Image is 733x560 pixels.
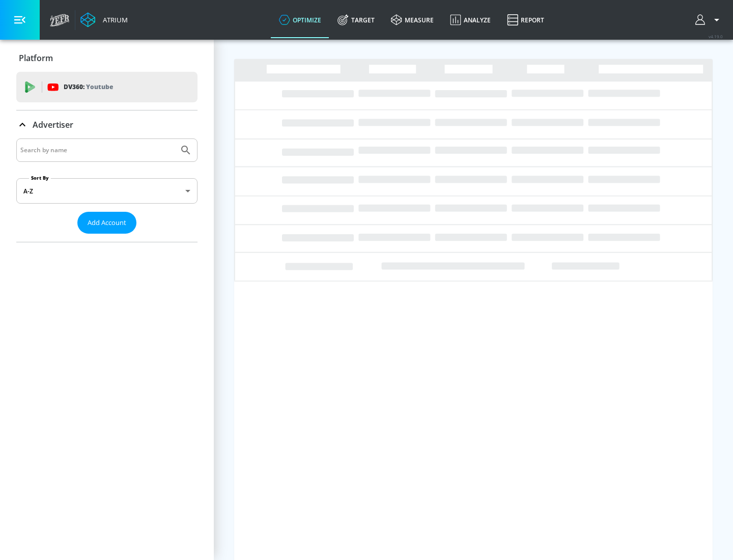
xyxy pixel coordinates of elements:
nav: list of Advertiser [16,234,198,242]
div: Advertiser [16,110,198,139]
span: Add Account [88,217,126,229]
a: Target [329,2,383,38]
a: Atrium [80,12,128,27]
div: Advertiser [16,138,198,242]
button: Add Account [77,212,136,234]
p: Advertiser [33,119,73,130]
a: optimize [271,2,329,38]
span: v 4.19.0 [709,34,723,39]
label: Sort By [29,175,51,181]
a: Report [499,2,552,38]
div: Platform [16,44,198,72]
div: DV360: Youtube [16,72,198,102]
p: DV360: [64,81,113,93]
a: measure [383,2,442,38]
div: A-Z [16,178,198,204]
p: Platform [19,52,53,64]
div: Atrium [99,15,128,24]
p: Youtube [86,81,113,92]
a: Analyze [442,2,499,38]
input: Search by name [20,144,175,157]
